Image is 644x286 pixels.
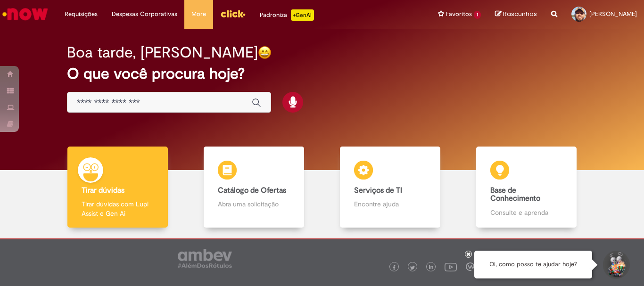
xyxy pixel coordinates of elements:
[392,265,396,270] img: logo_footer_facebook.png
[474,11,481,19] span: 1
[258,46,272,59] img: happy-face.png
[218,186,286,195] b: Catálogo de Ofertas
[474,251,592,278] div: Oi, como posso te ajudar hoje?
[466,262,474,271] img: logo_footer_workplace.png
[50,147,186,228] a: Tirar dúvidas Tirar dúvidas com Lupi Assist e Gen Ai
[602,251,630,279] button: Iniciar Conversa de Suporte
[429,265,434,270] img: logo_footer_linkedin.png
[191,9,206,19] span: More
[490,208,562,217] p: Consulte e aprenda
[67,65,577,82] h2: O que você procura hoje?
[220,7,246,21] img: click_logo_yellow_360x200.png
[1,5,50,24] img: ServiceNow
[67,44,258,61] h2: Boa tarde, [PERSON_NAME]
[178,249,232,268] img: logo_footer_ambev_rotulo_gray.png
[291,9,314,21] p: +GenAi
[82,186,124,195] b: Tirar dúvidas
[186,147,322,228] a: Catálogo de Ofertas Abra uma solicitação
[112,9,177,19] span: Despesas Corporativas
[322,147,458,228] a: Serviços de TI Encontre ajuda
[354,186,402,195] b: Serviços de TI
[82,199,153,218] p: Tirar dúvidas com Lupi Assist e Gen Ai
[354,199,426,209] p: Encontre ajuda
[589,10,637,18] span: [PERSON_NAME]
[218,199,289,209] p: Abra uma solicitação
[458,147,594,228] a: Base de Conhecimento Consulte e aprenda
[65,9,98,19] span: Requisições
[410,265,415,270] img: logo_footer_twitter.png
[260,9,314,21] div: Padroniza
[495,10,537,19] a: Rascunhos
[446,9,472,19] span: Favoritos
[445,261,457,273] img: logo_footer_youtube.png
[490,186,540,204] b: Base de Conhecimento
[503,9,537,18] span: Rascunhos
